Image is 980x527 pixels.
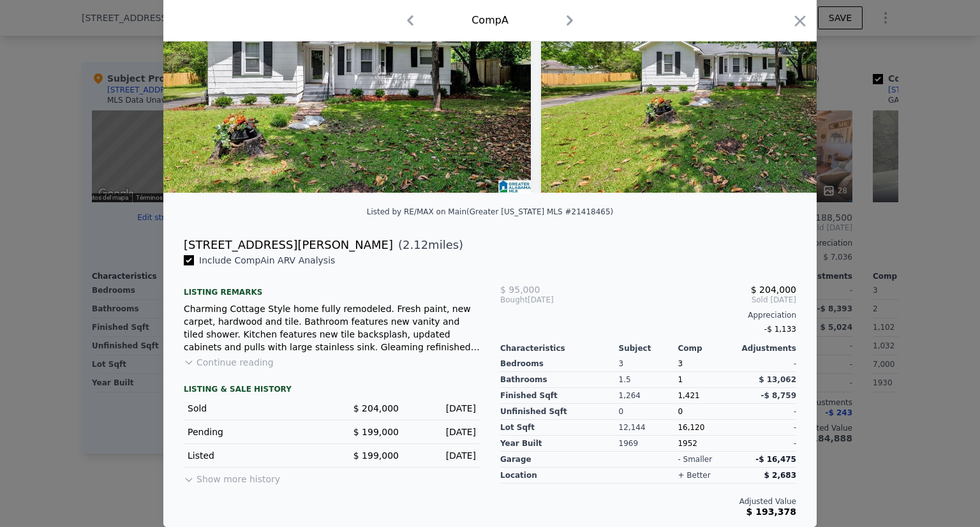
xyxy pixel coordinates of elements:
span: $ 204,000 [353,403,399,413]
div: 3 [619,356,678,372]
span: -$ 16,475 [755,455,796,464]
div: Listed [188,449,322,462]
div: Adjustments [737,343,796,353]
span: 3 [678,359,683,368]
span: $ 2,683 [764,471,796,480]
div: Characteristics [500,343,619,353]
div: - [737,404,796,420]
div: Sold [188,402,322,415]
span: -$ 1,133 [764,325,796,334]
div: Unfinished Sqft [500,404,619,420]
span: Include Comp A in ARV Analysis [194,255,340,265]
div: [STREET_ADDRESS][PERSON_NAME] [184,236,393,254]
div: Finished Sqft [500,388,619,404]
div: 1969 [619,436,678,452]
span: ( miles) [393,236,463,254]
button: Continue reading [184,356,274,369]
span: $ 199,000 [353,427,399,437]
div: - [737,420,796,436]
span: -$ 8,759 [761,391,796,400]
div: 1.5 [619,372,678,388]
span: 16,120 [678,423,704,432]
div: Comp [678,343,737,353]
div: Listing remarks [184,277,480,297]
button: Show more history [184,468,280,486]
div: 0 [619,404,678,420]
div: Charming Cottage Style home fully remodeled. Fresh paint, new carpet, hardwood and tile. Bathroom... [184,302,480,353]
span: $ 204,000 [751,285,796,295]
div: - smaller [678,454,712,464]
div: [DATE] [409,402,476,415]
div: - [737,436,796,452]
span: $ 193,378 [746,507,796,517]
span: $ 13,062 [759,375,796,384]
span: 2.12 [403,238,428,251]
div: Pending [188,426,322,438]
div: location [500,468,619,484]
div: Adjusted Value [500,496,796,507]
div: Appreciation [500,310,796,320]
span: Bought [500,295,528,305]
div: 1952 [678,436,737,452]
div: [DATE] [500,295,599,305]
div: Year Built [500,436,619,452]
div: Comp A [471,13,509,28]
span: $ 199,000 [353,450,399,461]
div: Listed by RE/MAX on Main (Greater [US_STATE] MLS #21418465) [367,207,614,216]
div: 12,144 [619,420,678,436]
div: 1 [678,372,737,388]
span: Sold [DATE] [599,295,796,305]
span: 1,421 [678,391,699,400]
div: 1,264 [619,388,678,404]
div: [DATE] [409,426,476,438]
div: LISTING & SALE HISTORY [184,384,480,397]
div: [DATE] [409,449,476,462]
div: Subject [619,343,678,353]
div: Lot Sqft [500,420,619,436]
span: $ 95,000 [500,285,540,295]
div: - [737,356,796,372]
div: Bathrooms [500,372,619,388]
div: + better [678,470,710,480]
div: garage [500,452,619,468]
span: 0 [678,407,683,416]
div: Bedrooms [500,356,619,372]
